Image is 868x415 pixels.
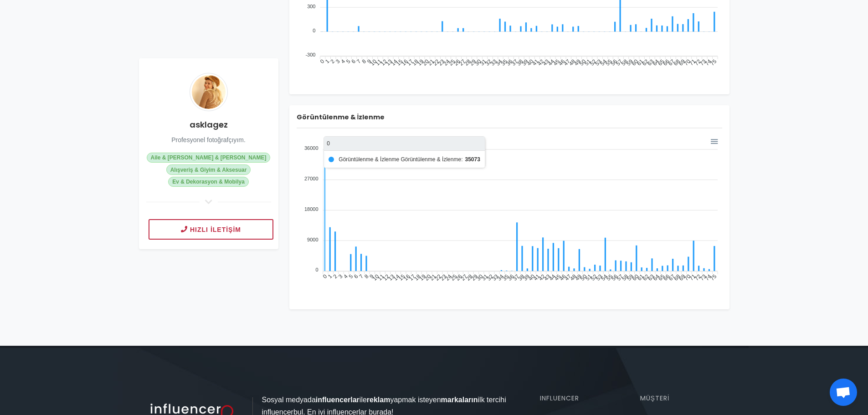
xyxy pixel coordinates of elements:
[678,58,687,67] tspan: 69
[520,58,529,67] tspan: 39
[444,273,453,282] tspan: 24
[339,58,346,65] tspan: 4
[465,273,474,282] tspan: 28
[569,273,578,282] tspan: 48
[604,58,613,67] tspan: 55
[379,58,388,67] tspan: 12
[578,58,587,67] tspan: 50
[709,273,718,282] tspan: 75
[171,136,246,143] small: Profesyonel fotoğrafçıyım.
[605,273,614,282] tspan: 55
[371,273,380,282] tspan: 10
[369,58,378,67] tspan: 10
[610,273,619,282] tspan: 56
[457,58,467,67] tspan: 27
[517,273,526,282] tspan: 38
[626,273,635,282] tspan: 59
[374,58,383,67] tspan: 11
[305,52,315,57] tspan: -300
[332,273,339,280] tspan: 2
[353,273,360,280] tspan: 6
[416,58,425,67] tspan: 19
[449,273,458,282] tspan: 25
[584,273,593,282] tspan: 51
[499,58,508,67] tspan: 35
[567,58,576,67] tspan: 48
[579,273,588,282] tspan: 50
[600,273,609,282] tspan: 54
[307,237,318,242] tspan: 9000
[304,206,318,212] tspan: 18000
[355,58,362,65] tspan: 7
[657,58,666,67] tspan: 65
[527,273,536,282] tspan: 40
[651,58,660,67] tspan: 64
[673,273,682,282] tspan: 68
[321,273,328,280] tspan: 0
[407,273,416,282] tspan: 17
[454,273,463,282] tspan: 26
[358,273,365,280] tspan: 7
[543,273,552,282] tspan: 43
[395,58,404,67] tspan: 15
[594,58,603,67] tspan: 53
[640,394,729,403] h5: Müşteri
[631,273,640,282] tspan: 60
[400,58,409,67] tspan: 16
[548,273,557,282] tspan: 44
[316,396,360,404] strong: influencerlar
[307,4,315,9] tspan: 300
[662,58,671,67] tspan: 66
[168,177,248,187] span: Ev & Dekorasyon & Mobilya
[347,273,354,280] tspan: 5
[413,273,422,282] tspan: 18
[423,273,432,282] tspan: 20
[442,58,451,67] tspan: 24
[573,58,582,67] tspan: 49
[463,58,472,67] tspan: 28
[667,273,676,282] tspan: 67
[553,273,562,282] tspan: 45
[421,58,430,67] tspan: 20
[428,273,437,282] tspan: 21
[641,273,650,282] tspan: 62
[698,58,707,67] tspan: 73
[327,273,334,280] tspan: 1
[381,273,390,282] tspan: 12
[324,58,331,65] tspan: 1
[426,58,435,67] tspan: 21
[190,73,228,111] img: Avatar
[678,273,687,282] tspan: 69
[411,58,420,67] tspan: 18
[441,396,478,404] strong: markaların
[402,273,411,282] tspan: 16
[688,273,697,282] tspan: 71
[304,176,318,181] tspan: 27000
[367,396,390,404] strong: reklam
[672,58,681,67] tspan: 68
[376,273,385,282] tspan: 11
[397,273,406,282] tspan: 15
[390,58,399,67] tspan: 14
[699,273,708,282] tspan: 73
[344,58,351,65] tspan: 5
[329,58,336,65] tspan: 2
[552,58,561,67] tspan: 45
[531,58,540,67] tspan: 41
[557,58,566,67] tspan: 46
[473,58,483,67] tspan: 30
[589,273,598,282] tspan: 52
[480,273,489,282] tspan: 31
[657,273,666,282] tspan: 65
[489,58,498,67] tspan: 33
[574,273,583,282] tspan: 49
[599,58,608,67] tspan: 54
[830,379,857,406] div: Açık sohbet
[147,153,271,163] span: Aile & [PERSON_NAME] & [PERSON_NAME]
[350,58,357,65] tspan: 6
[363,273,370,280] tspan: 8
[636,58,645,67] tspan: 61
[431,58,441,67] tspan: 22
[625,58,634,67] tspan: 59
[496,273,505,282] tspan: 34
